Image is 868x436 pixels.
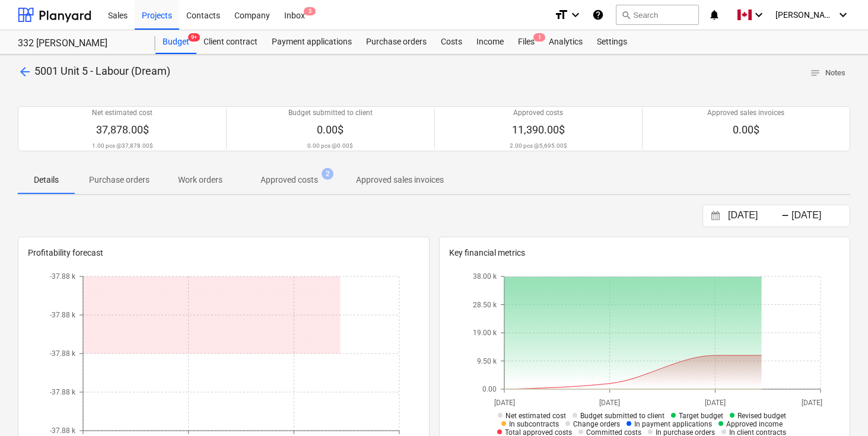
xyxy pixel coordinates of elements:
[590,30,634,54] a: Settings
[155,30,196,54] div: Budget
[359,30,434,54] a: Purchase orders
[96,123,149,136] span: 37,878.00$
[449,247,841,259] p: Key financial metrics
[599,399,620,407] tspan: [DATE]
[317,123,344,136] span: 0.00$
[473,301,497,309] tspan: 28.50 k
[616,5,699,25] button: Search
[477,357,497,365] tspan: 9.50 k
[726,208,786,224] input: Start Date
[533,33,545,42] span: 1
[260,174,318,186] p: Approved costs
[809,379,868,436] iframe: Chat Widget
[50,427,76,435] tspan: -37.88 k
[513,108,563,118] p: Approved costs
[188,33,200,42] span: 9+
[568,8,583,22] i: keyboard_arrow_down
[178,174,222,186] p: Work orders
[18,65,32,79] span: arrow_back
[573,420,620,428] span: Change orders
[469,30,511,54] a: Income
[554,8,568,22] i: format_size
[509,420,559,428] span: In subcontracts
[196,30,265,54] a: Client contract
[356,174,444,186] p: Approved sales invoices
[322,168,333,180] span: 2
[510,142,567,149] p: 2.00 pcs @ 5,695.00$
[511,30,542,54] div: Files
[34,65,170,77] span: 5001 Unit 5 - Labour (Dream)
[542,30,590,54] a: Analytics
[304,7,316,15] span: 3
[494,399,514,407] tspan: [DATE]
[781,212,789,219] div: -
[434,30,469,54] a: Costs
[592,8,604,22] i: Knowledge base
[752,8,766,22] i: keyboard_arrow_down
[28,247,419,259] p: Profitability forecast
[707,108,784,118] p: Approved sales invoices
[155,30,196,54] a: Budget9+
[726,420,783,428] span: Approved income
[512,123,565,136] span: 11,390.00$
[775,10,835,20] span: [PERSON_NAME]
[307,142,353,149] p: 0.00 pcs @ 0.00$
[733,123,759,136] span: 0.00$
[50,350,76,358] tspan: -37.88 k
[580,412,664,420] span: Budget submitted to client
[737,412,786,420] span: Revised budget
[634,420,712,428] span: In payment applications
[473,329,497,338] tspan: 19.00 k
[50,311,76,320] tspan: -37.88 k
[288,108,373,118] p: Budget submitted to client
[802,399,822,407] tspan: [DATE]
[511,30,542,54] a: Files1
[482,386,497,394] tspan: 0.00
[50,273,76,281] tspan: -37.88 k
[505,412,566,420] span: Net estimated cost
[705,399,726,407] tspan: [DATE]
[621,10,631,20] span: search
[32,174,61,186] p: Details
[789,208,850,224] input: End Date
[89,174,150,186] p: Purchase orders
[18,37,141,50] div: 332 [PERSON_NAME]
[50,389,76,397] tspan: -37.88 k
[473,273,497,281] tspan: 38.00 k
[810,66,845,80] span: Notes
[705,209,726,223] button: Interact with the calendar and add the check-in date for your trip.
[836,8,850,22] i: keyboard_arrow_down
[92,142,153,149] p: 1.00 pcs @ 37,878.00$
[679,412,723,420] span: Target budget
[265,30,359,54] a: Payment applications
[810,68,821,78] span: notes
[805,64,850,82] button: Notes
[708,8,720,22] i: notifications
[92,108,152,118] p: Net estimated cost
